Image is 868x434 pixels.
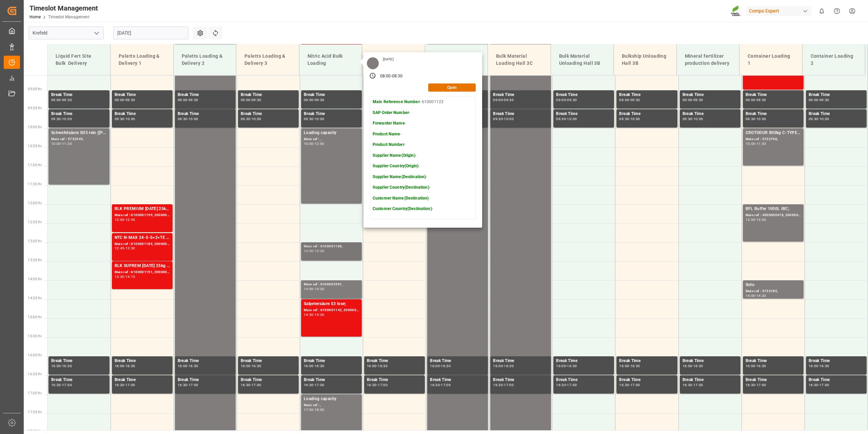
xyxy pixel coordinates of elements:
[503,383,504,386] div: -
[115,269,170,275] div: Main ref : 6100001151, 2000001021;
[125,218,135,221] div: 12:45
[315,313,324,316] div: 15:30
[746,282,801,288] div: Ibdu
[619,92,674,98] div: Break Time
[51,383,61,386] div: 16:30
[28,87,42,91] span: 09:00 Hr
[51,377,107,383] div: Break Time
[189,98,198,101] div: 09:30
[809,92,864,98] div: Break Time
[28,106,42,110] span: 09:30 Hr
[746,288,801,294] div: Main ref : 5733789,
[504,383,514,386] div: 17:00
[178,364,188,367] div: 16:00
[178,92,233,98] div: Break Time
[630,364,640,367] div: 16:30
[124,364,125,367] div: -
[566,98,567,101] div: -
[367,383,377,386] div: 16:30
[746,358,801,364] div: Break Time
[428,83,476,92] button: Open
[125,247,135,250] div: 13:30
[746,6,811,16] div: Compo Expert
[731,5,742,17] img: Screenshot%202023-09-29%20at%2010.02.21.png_1712312052.png
[51,358,107,364] div: Break Time
[241,117,251,120] div: 09:30
[189,364,198,367] div: 16:30
[305,50,357,70] div: Nitric Acid Bulk Loading
[373,185,429,190] strong: Supplier Country(Destination)
[304,136,359,142] div: Main ref : ,
[493,383,503,386] div: 16:30
[373,174,443,180] p: -
[556,383,566,386] div: 16:30
[755,98,756,101] div: -
[430,364,440,367] div: 16:00
[314,287,315,290] div: -
[189,117,198,120] div: 10:00
[441,364,451,367] div: 16:30
[368,50,419,70] div: Liquid Fert Site Paletts Delivery
[115,212,170,218] div: Main ref : 6100001159, 2000001024;
[28,201,42,205] span: 12:00 Hr
[91,28,101,38] button: open menu
[391,73,392,79] div: -
[746,130,801,136] div: CROTODUR 800kg C-TYPE BB JP;
[304,92,359,98] div: Break Time
[619,98,629,101] div: 09:00
[124,218,125,221] div: -
[29,3,98,13] div: Timeslot Management
[556,92,611,98] div: Break Time
[61,383,62,386] div: -
[115,377,170,383] div: Break Time
[380,57,396,62] div: [DATE]
[818,98,820,101] div: -
[373,132,400,136] strong: Product Name
[367,358,422,364] div: Break Time
[373,164,418,168] strong: Supplier Country(Origin)
[62,98,72,101] div: 09:30
[61,117,62,120] div: -
[567,383,577,386] div: 17:00
[124,247,125,250] div: -
[829,3,845,19] button: Help Center
[440,364,441,367] div: -
[315,142,324,145] div: 12:00
[392,73,403,79] div: 08:30
[115,364,124,367] div: 16:00
[556,111,611,117] div: Break Time
[373,174,426,179] strong: Supplier Name(Destination)
[178,383,188,386] div: 16:30
[304,377,359,383] div: Break Time
[28,277,42,281] span: 14:00 Hr
[125,275,135,278] div: 14:15
[818,364,820,367] div: -
[820,98,829,101] div: 09:30
[28,315,42,319] span: 15:00 Hr
[619,377,674,383] div: Break Time
[115,117,124,120] div: 09:30
[315,287,324,290] div: 14:30
[62,383,72,386] div: 17:00
[814,3,829,19] button: show 0 new notifications
[304,111,359,117] div: Break Time
[115,247,124,250] div: 12:45
[252,364,261,367] div: 16:30
[28,372,42,376] span: 16:30 Hr
[373,196,429,201] strong: Customer Name(Destination)
[241,111,296,117] div: Break Time
[51,117,61,120] div: 09:30
[503,98,504,101] div: -
[756,294,766,297] div: 14:30
[378,383,388,386] div: 17:00
[756,364,766,367] div: 16:30
[241,358,296,364] div: Break Time
[125,117,135,120] div: 10:00
[746,117,755,120] div: 09:30
[693,117,703,120] div: 10:00
[314,383,315,386] div: -
[746,377,801,383] div: Break Time
[818,117,820,120] div: -
[51,130,107,136] div: Schwefelsäure SO3 rein ([PERSON_NAME]);Schwefelsäure SO3 rein (HG-Standard);
[373,142,443,148] p: -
